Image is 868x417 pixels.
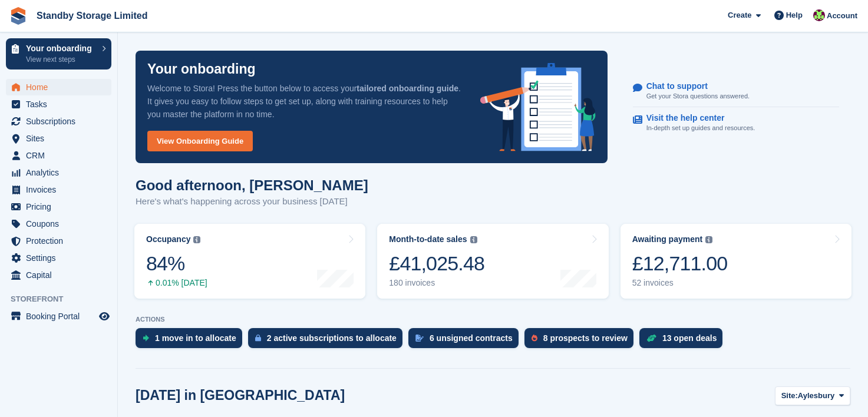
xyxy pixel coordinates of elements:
div: Occupancy [146,234,190,244]
img: prospect-51fa495bee0391a8d652442698ab0144808aea92771e9ea1ae160a38d050c398.svg [532,335,537,342]
strong: tailored onboarding guide [357,84,458,93]
img: Sue Ford [813,9,825,21]
img: move_ins_to_allocate_icon-fdf77a2bb77ea45bf5b3d319d69a93e2d87916cf1d5bf7949dd705db3b84f3ca.svg [143,335,149,342]
a: menu [6,267,111,283]
a: 13 open deals [639,328,729,354]
a: menu [6,164,111,181]
span: Protection [26,233,97,249]
span: Storefront [11,293,117,305]
img: icon-info-grey-7440780725fd019a000dd9b08b2336e03edf1995a4989e88bcd33f0948082b44.svg [470,236,477,243]
a: 1 move in to allocate [136,328,248,354]
span: Help [786,9,803,21]
span: Sites [26,130,97,147]
span: Capital [26,267,97,283]
span: Pricing [26,198,97,215]
a: View Onboarding Guide [147,131,253,151]
a: Preview store [97,309,111,323]
a: menu [6,96,111,112]
img: stora-icon-8386f47178a22dfd0bd8f6a31ec36ba5ce8667c1dd55bd0f319d3a0aa187defe.svg [9,7,27,25]
img: contract_signature_icon-13c848040528278c33f63329250d36e43548de30e8caae1d1a13099fd9432cc5.svg [415,335,424,342]
div: 13 open deals [662,333,717,343]
a: Your onboarding View next steps [6,38,111,69]
p: Chat to support [646,81,740,91]
span: CRM [26,147,97,164]
a: menu [6,308,111,325]
span: Site: [781,390,798,402]
span: Booking Portal [26,308,97,325]
img: onboarding-info-6c161a55d2c0e0a8cae90662b2fe09162a5109e8cc188191df67fb4f79e88e88.svg [480,63,596,151]
button: Site: Aylesbury [775,386,850,406]
span: Analytics [26,164,97,181]
img: icon-info-grey-7440780725fd019a000dd9b08b2336e03edf1995a4989e88bcd33f0948082b44.svg [193,236,200,243]
a: menu [6,250,111,266]
div: Awaiting payment [632,234,703,244]
span: Aylesbury [798,390,834,402]
a: Occupancy 84% 0.01% [DATE] [134,224,365,299]
p: ACTIONS [136,316,850,323]
div: 1 move in to allocate [155,333,236,343]
a: 2 active subscriptions to allocate [248,328,408,354]
h2: [DATE] in [GEOGRAPHIC_DATA] [136,388,345,403]
a: Visit the help center In-depth set up guides and resources. [633,107,839,139]
div: 180 invoices [389,278,484,288]
a: Awaiting payment £12,711.00 52 invoices [621,224,852,299]
img: active_subscription_to_allocate_icon-d502201f5373d7db506a760aba3b589e785aa758c864c3986d89f69b8ff3... [255,334,261,342]
a: menu [6,79,111,95]
p: Your onboarding [26,44,96,52]
h1: Good afternoon, [PERSON_NAME] [136,177,368,193]
a: Chat to support Get your Stora questions answered. [633,75,839,108]
p: Here's what's happening across your business [DATE] [136,195,368,208]
a: 6 unsigned contracts [408,328,524,354]
img: deal-1b604bf984904fb50ccaf53a9ad4b4a5d6e5aea283cecdc64d6e3604feb123c2.svg [646,334,656,342]
span: Subscriptions [26,113,97,130]
div: 0.01% [DATE] [146,278,207,288]
p: Visit the help center [646,113,746,123]
div: 8 prospects to review [543,333,628,343]
span: Settings [26,250,97,266]
div: 84% [146,251,207,276]
img: icon-info-grey-7440780725fd019a000dd9b08b2336e03edf1995a4989e88bcd33f0948082b44.svg [705,236,712,243]
div: £12,711.00 [632,251,728,276]
p: View next steps [26,54,96,65]
span: Tasks [26,96,97,112]
a: Standby Storage Limited [32,6,152,25]
a: Month-to-date sales £41,025.48 180 invoices [377,224,608,299]
a: menu [6,233,111,249]
p: Welcome to Stora! Press the button below to access your . It gives you easy to follow steps to ge... [147,82,461,121]
a: menu [6,181,111,198]
p: In-depth set up guides and resources. [646,123,755,133]
a: menu [6,198,111,215]
span: Create [728,9,751,21]
div: 52 invoices [632,278,728,288]
div: 6 unsigned contracts [430,333,513,343]
div: £41,025.48 [389,251,484,276]
p: Your onboarding [147,62,256,76]
a: menu [6,147,111,164]
a: menu [6,216,111,232]
p: Get your Stora questions answered. [646,91,750,101]
span: Home [26,79,97,95]
span: Account [827,10,857,22]
div: Month-to-date sales [389,234,467,244]
div: 2 active subscriptions to allocate [267,333,397,343]
a: menu [6,130,111,147]
span: Invoices [26,181,97,198]
a: 8 prospects to review [524,328,639,354]
span: Coupons [26,216,97,232]
a: menu [6,113,111,130]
